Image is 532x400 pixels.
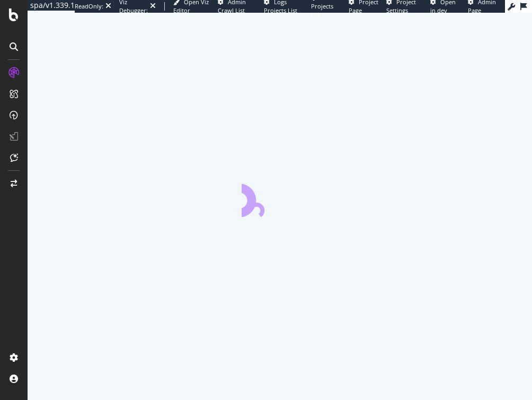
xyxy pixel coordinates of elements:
div: animation [242,179,318,217]
span: Projects List [311,2,333,19]
div: ReadOnly: [75,2,103,11]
